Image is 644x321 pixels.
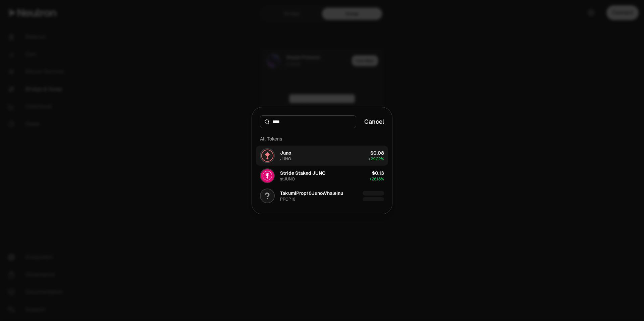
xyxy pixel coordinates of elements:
[369,176,384,182] span: + 26.18%
[256,132,388,146] div: All Tokens
[370,150,384,156] div: $0.08
[280,170,326,176] div: Stride Staked JUNO
[261,169,274,182] img: stJUNO Logo
[280,156,291,162] div: JUNO
[280,197,295,202] div: PROP16
[372,170,384,176] div: $0.13
[280,190,343,197] div: TakumiProp16JunoWhaleInu
[256,166,388,186] button: stJUNO LogoStride Staked JUNOstJUNO$0.13+26.18%
[261,149,274,162] img: JUNO Logo
[368,156,384,162] span: + 29.22%
[256,146,388,166] button: JUNO LogoJunoJUNO$0.08+29.22%
[256,186,388,206] button: TakumiProp16JunoWhaleInuPROP16
[280,150,291,156] div: Juno
[280,176,295,182] div: stJUNO
[364,117,384,126] button: Cancel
